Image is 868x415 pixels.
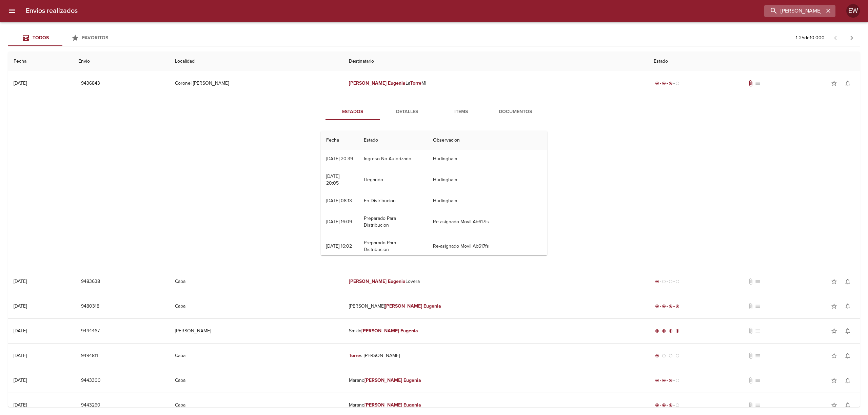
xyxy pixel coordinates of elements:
[349,80,387,86] em: [PERSON_NAME]
[831,402,837,409] span: star_border
[654,377,681,384] div: En viaje
[654,328,681,334] div: Entregado
[343,319,649,343] td: Smkin
[747,278,754,285] span: No tiene documentos adjuntos
[662,304,666,308] span: radio_button_checked
[675,354,679,358] span: radio_button_unchecked
[846,4,860,18] div: EW
[831,278,837,285] span: star_border
[438,108,484,116] span: Items
[841,77,854,90] button: Activar notificaciones
[654,278,681,285] div: Generado
[841,275,854,288] button: Activar notificaciones
[747,303,754,310] span: No tiene documentos adjuntos
[662,329,666,333] span: radio_button_checked
[400,328,418,334] em: Eugenia
[343,71,649,96] td: La Ml
[747,377,754,384] span: No tiene documentos adjuntos
[14,278,27,284] div: [DATE]
[675,279,679,284] span: radio_button_unchecked
[754,278,761,285] span: No tiene pedido asociado
[754,303,761,310] span: No tiene pedido asociado
[841,299,854,313] button: Activar notificaciones
[410,80,421,86] em: Torre
[78,325,102,337] button: 9444467
[754,377,761,384] span: No tiene pedido asociado
[831,80,837,87] span: star_border
[675,378,679,382] span: radio_button_unchecked
[321,131,358,150] th: Fecha
[654,402,681,409] div: En viaje
[4,3,20,19] button: menu
[81,352,98,360] span: 9494811
[14,377,27,383] div: [DATE]
[428,210,547,234] td: Re-asignado Movil Ab617fs
[662,403,666,407] span: radio_button_checked
[428,234,547,258] td: Re-asignado Movil Ab617fs
[78,374,103,387] button: 9443300
[78,300,102,313] button: 9480318
[326,198,352,204] div: [DATE] 08:13
[358,131,427,150] th: Estado
[655,403,659,407] span: radio_button_checked
[14,303,27,309] div: [DATE]
[662,378,666,382] span: radio_button_checked
[747,80,754,87] span: Tiene documentos adjuntos
[655,304,659,308] span: radio_button_checked
[796,35,825,41] p: 1 - 25 de 10.000
[669,81,673,85] span: radio_button_checked
[669,279,673,284] span: radio_button_unchecked
[844,377,851,384] span: notifications_none
[648,52,860,71] th: Estado
[754,352,761,359] span: No tiene pedido asociado
[403,402,421,408] em: Eugenia
[349,353,360,358] em: Torre
[170,368,343,393] td: Caba
[831,328,837,334] span: star_border
[14,353,27,358] div: [DATE]
[326,219,352,225] div: [DATE] 16:09
[358,210,427,234] td: Preparado Para Distribucion
[330,108,376,116] span: Estados
[78,77,103,90] button: 9436843
[82,35,108,41] span: Favoritos
[747,402,754,409] span: No tiene documentos adjuntos
[8,30,117,46] div: Tabs Envios
[662,279,666,284] span: radio_button_unchecked
[654,80,681,87] div: En viaje
[841,324,854,338] button: Activar notificaciones
[78,399,103,412] button: 9443260
[388,80,406,86] em: Eugenia
[14,80,27,86] div: [DATE]
[170,71,343,96] td: Coronel [PERSON_NAME]
[14,328,27,334] div: [DATE]
[827,77,841,90] button: Agregar a favoritos
[831,377,837,384] span: star_border
[170,269,343,294] td: Caba
[428,168,547,192] td: Hurlingham
[841,374,854,387] button: Activar notificaciones
[343,52,649,71] th: Destinatario
[343,344,649,368] td: s [PERSON_NAME]
[423,303,441,309] em: Eugenia
[827,374,841,387] button: Agregar a favoritos
[428,131,547,150] th: Observacion
[170,319,343,343] td: [PERSON_NAME]
[827,275,841,288] button: Agregar a favoritos
[26,5,78,16] h6: Envios realizados
[358,192,427,210] td: En Distribucion
[385,303,422,309] em: [PERSON_NAME]
[321,131,547,360] table: Tabla de seguimiento
[78,350,101,362] button: 9494811
[655,378,659,382] span: radio_button_checked
[170,344,343,368] td: Caba
[655,279,659,284] span: radio_button_checked
[669,329,673,333] span: radio_button_checked
[831,352,837,359] span: star_border
[844,328,851,334] span: notifications_none
[384,108,430,116] span: Detalles
[33,35,49,41] span: Todos
[841,349,854,362] button: Activar notificaciones
[492,108,538,116] span: Documentos
[326,243,352,249] div: [DATE] 16:02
